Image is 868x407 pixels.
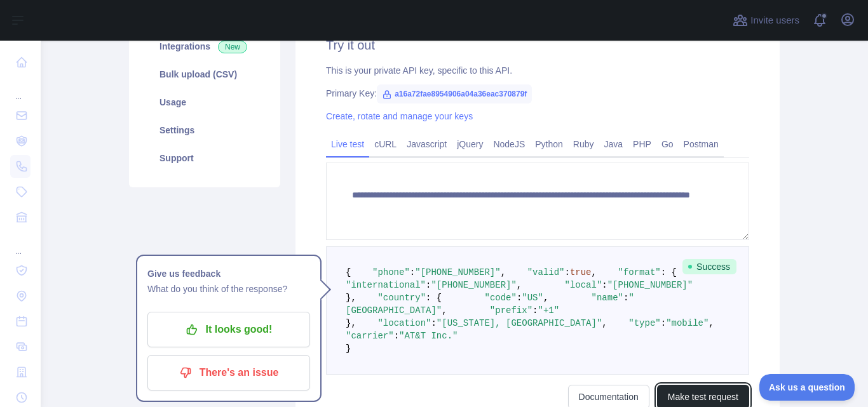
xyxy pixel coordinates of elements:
span: "country" [377,293,426,303]
span: : { [426,293,442,303]
span: { [346,267,351,277]
span: "phone" [372,267,410,277]
span: New [218,41,247,53]
a: Usage [144,88,265,116]
a: Go [656,134,679,154]
a: Integrations New [144,32,265,60]
span: }, [346,293,356,303]
span: "valid" [527,267,565,277]
span: Success [682,259,736,274]
span: "[US_STATE], [GEOGRAPHIC_DATA]" [437,318,602,328]
span: : [426,280,431,290]
span: : [661,318,666,328]
a: Settings [144,116,265,144]
span: "location" [377,318,431,328]
span: , [709,318,714,328]
span: "prefix" [490,305,532,316]
button: Invite users [730,10,802,30]
a: PHP [628,134,656,154]
a: Postman [679,134,724,154]
button: It looks good! [147,312,310,347]
span: } [346,344,351,354]
span: , [543,293,548,303]
span: , [501,267,506,277]
span: , [442,305,447,316]
a: cURL [369,134,402,154]
span: "code" [484,293,516,303]
span: "AT&T Inc." [399,331,458,341]
span: : [410,267,415,277]
div: ... [10,76,31,102]
h1: Give us feedback [147,266,310,281]
div: This is your private API key, specific to this API. [326,64,749,77]
span: , [592,267,597,277]
div: Primary Key: [326,87,749,100]
span: a16a72fae8954906a04a36eac370879f [377,84,532,103]
span: "[PHONE_NUMBER]" [431,280,516,290]
a: Bulk upload (CSV) [144,60,265,88]
p: There's an issue [157,362,301,384]
a: Live test [326,134,369,154]
span: Invite users [750,13,799,28]
a: jQuery [452,134,488,154]
span: "format" [618,267,661,277]
p: It looks good! [157,319,301,340]
span: : [517,293,522,303]
span: : [623,293,628,303]
span: "[PHONE_NUMBER]" [607,280,693,290]
a: Javascript [402,134,452,154]
span: "name" [592,293,623,303]
span: : { [661,267,677,277]
span: "carrier" [346,331,394,341]
span: }, [346,318,356,328]
span: : [564,267,569,277]
span: "local" [564,280,602,290]
span: "international" [346,280,426,290]
iframe: Toggle Customer Support [759,374,855,401]
span: : [394,331,399,341]
a: NodeJS [488,134,530,154]
span: true [570,267,592,277]
span: , [517,280,522,290]
a: Ruby [568,134,599,154]
span: "+1" [538,305,559,316]
span: : [532,305,538,316]
span: : [431,318,436,328]
p: What do you think of the response? [147,281,310,297]
div: ... [10,231,31,257]
span: "type" [628,318,660,328]
span: , [602,318,607,328]
a: Create, rotate and manage your keys [326,111,473,121]
a: Java [599,134,628,154]
span: "[PHONE_NUMBER]" [415,267,500,277]
span: "mobile" [666,318,709,328]
a: Support [144,144,265,172]
a: Python [530,134,568,154]
h2: Try it out [326,36,749,54]
button: There's an issue [147,355,310,390]
span: : [602,280,607,290]
span: "US" [522,293,543,303]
